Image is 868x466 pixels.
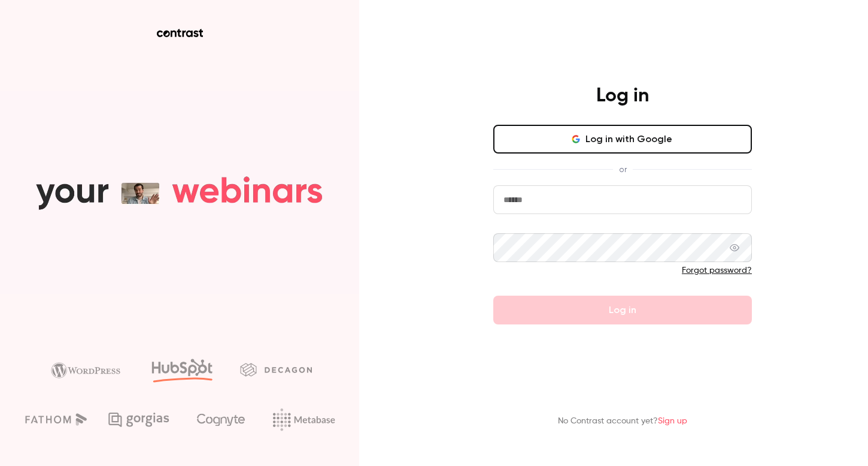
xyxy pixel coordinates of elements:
[240,363,312,376] img: decagon
[613,163,633,176] span: or
[682,266,752,275] a: Forgot password?
[658,417,687,425] a: Sign up
[558,415,687,428] p: No Contrast account yet?
[493,125,752,154] button: Log in with Google
[596,84,649,108] h4: Log in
